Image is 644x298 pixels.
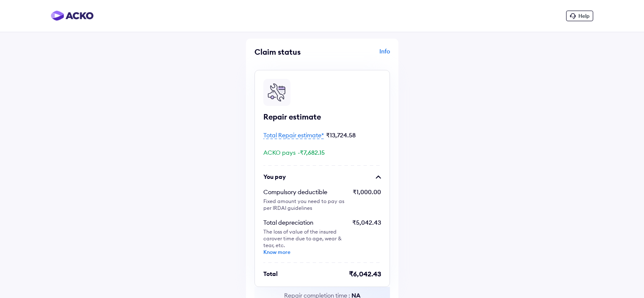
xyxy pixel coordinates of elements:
[353,188,381,212] div: ₹1,000.00
[263,188,346,196] div: Compulsory deductible
[51,11,94,21] img: horizontal-gradient.png
[254,47,320,57] div: Claim status
[263,218,346,227] div: Total depreciation
[263,173,286,181] div: You pay
[263,270,278,278] div: Total
[324,47,390,63] div: Info
[263,112,381,122] div: Repair estimate
[326,131,356,139] span: ₹13,724.58
[263,228,346,256] div: The loss of value of the insured car over time due to age, wear & tear, etc.
[263,149,296,156] span: ACKO pays
[263,131,324,139] span: Total Repair estimate*
[263,198,346,212] div: Fixed amount you need to pay as per IRDAI guidelines
[298,149,325,156] span: -₹7,682.15
[263,249,290,255] a: Know more
[349,270,381,278] div: ₹6,042.43
[352,218,381,256] div: ₹5,042.43
[578,13,589,19] span: Help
